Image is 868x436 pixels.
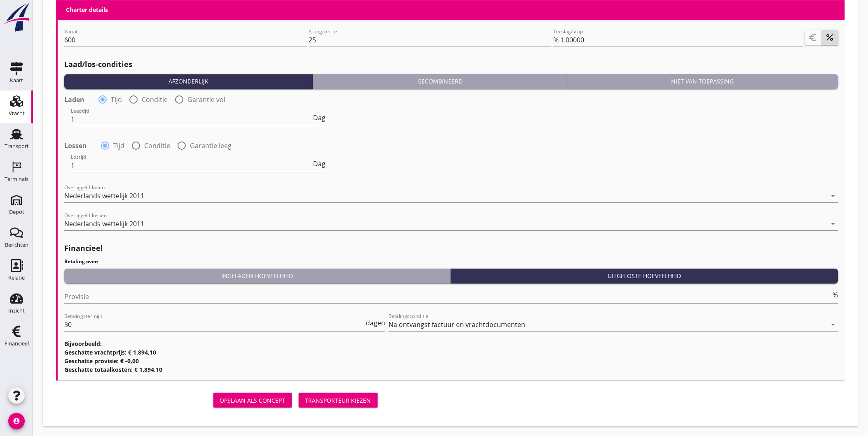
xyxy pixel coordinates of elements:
div: Ingeladen hoeveelheid [68,271,447,280]
div: Berichten [5,242,28,248]
div: Financieel [5,341,29,346]
div: Niet van toepassing [571,77,835,86]
h3: Geschatte totaalkosten: € 1.894,10 [64,365,838,374]
i: clear [815,7,825,17]
input: Betalingstermijn [64,318,364,331]
label: Tijd [113,141,124,150]
div: Nederlands wettelijk 2011 [64,192,144,199]
i: arrow_drop_down [828,320,838,329]
input: Toeslag/stap [560,33,803,46]
div: Transporteur kiezen [305,396,371,405]
h2: Financieel [64,243,838,254]
strong: Laden [64,95,84,104]
div: Depot [9,209,24,215]
h2: Laad/los-condities [64,59,838,70]
div: Transport [5,144,29,149]
i: euro [808,32,818,42]
i: arrow_drop_down [828,219,838,229]
button: Uitgeloste hoeveelheid [451,269,838,283]
input: Stapgrootte [309,33,552,46]
label: Garantie leeg [190,141,232,150]
input: Laadtijd [71,113,311,126]
i: arrow_drop_down [827,7,837,17]
i: account_circle [8,413,25,429]
div: Terminals [5,176,28,182]
div: Opslaan als concept [220,396,285,405]
div: Afzonderlijk [68,77,309,86]
label: Tijd [111,95,122,104]
div: Uitgeloste hoeveelheid [454,271,835,280]
span: Dag [313,160,325,167]
div: Nederlands wettelijk 2011 [64,220,144,227]
input: Provisie [64,290,831,303]
button: Gecombineerd [313,74,567,89]
label: Conditie [142,95,168,104]
i: percent [825,32,835,42]
div: Kaart [10,78,23,83]
label: Conditie [144,141,170,150]
div: % [831,292,838,298]
div: Gemiddelde laatste halve maand [323,8,425,16]
h4: Betaling over: [64,258,838,265]
div: dagen [364,320,385,326]
div: Inzicht [8,308,25,313]
h3: Bijvoorbeeld: [64,339,838,348]
div: Vrachtprijs [580,8,614,16]
button: Transporteur kiezen [299,393,378,408]
i: clear [300,7,310,17]
button: Afzonderlijk [64,74,313,89]
label: Garantie vol [187,95,225,104]
span: Dag [313,114,325,121]
div: Relatie [8,275,25,281]
img: logo-small.a267ee39.svg [2,2,31,32]
h3: Geschatte provisie: € -0,00 [64,357,838,365]
input: Lostijd [71,159,311,172]
i: arrow_drop_down [311,7,321,17]
div: Vracht [9,111,25,116]
div: FOD Economie [64,8,110,16]
button: Opslaan als concept [213,393,292,408]
i: clear [558,7,568,17]
button: Ingeladen hoeveelheid [64,269,451,283]
i: arrow_drop_down [570,7,580,17]
strong: Lossen [64,141,87,150]
input: Vanaf [64,33,307,46]
i: arrow_drop_down [828,191,838,201]
div: Na ontvangst factuur en vrachtdocumenten [388,321,525,328]
div: Gecombineerd [316,77,564,86]
button: Niet van toepassing [567,74,838,89]
h3: Geschatte vrachtprijs: € 1.894,10 [64,348,838,357]
div: % [553,35,560,45]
